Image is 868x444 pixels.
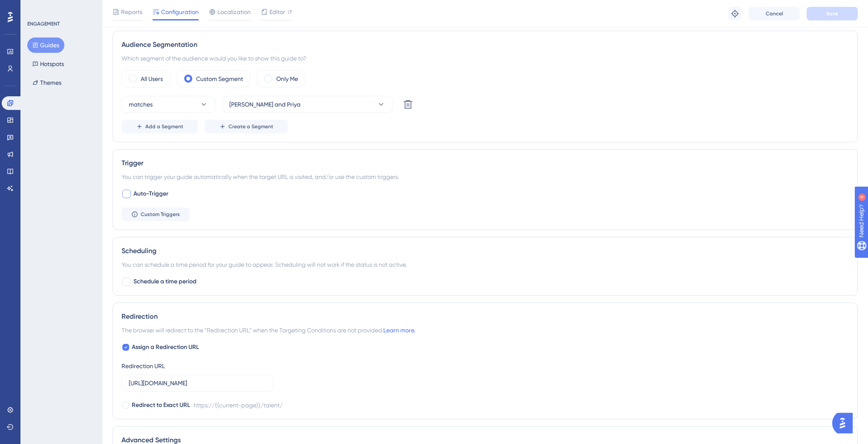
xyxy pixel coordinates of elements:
[122,158,849,168] div: Trigger
[122,311,849,322] div: Redirection
[27,37,64,53] button: Guides
[832,410,858,436] iframe: UserGuiding AI Assistant Launcher
[129,378,266,388] input: https://www.example.com/
[141,74,163,84] label: All Users
[807,7,858,20] button: Save
[122,208,190,221] button: Custom Triggers
[161,7,199,17] span: Configuration
[129,99,153,110] span: matches
[133,277,197,287] span: Schedule a time period
[59,4,62,11] div: 4
[196,74,243,84] label: Custom Segment
[194,400,283,410] div: https://{{current-page}}/talent/
[269,7,285,17] span: Editor
[749,7,800,20] button: Cancel
[141,211,180,218] span: Custom Triggers
[122,172,849,182] div: You can trigger your guide automatically when the target URL is visited, and/or use the custom tr...
[121,7,142,17] span: Reports
[122,120,198,133] button: Add a Segment
[27,20,60,27] div: ENGAGEMENT
[122,325,415,335] span: The browser will redirect to the “Redirection URL” when the Targeting Conditions are not provided.
[766,10,783,17] span: Cancel
[20,2,53,12] span: Need Help?
[222,96,393,113] button: [PERSON_NAME] and Priya
[27,56,69,72] button: Hotspots
[122,40,849,50] div: Audience Segmentation
[205,120,288,133] button: Create a Segment
[826,10,838,17] span: Save
[132,342,199,352] span: Assign a Redirection URL
[27,75,67,90] button: Themes
[229,123,273,130] span: Create a Segment
[276,74,298,84] label: Only Me
[122,259,849,270] div: You can schedule a time period for your guide to appear. Scheduling will not work if the status i...
[122,96,215,113] button: matches
[145,123,183,130] span: Add a Segment
[132,400,190,410] span: Redirect to Exact URL
[122,53,849,63] div: Which segment of the audience would you like to show this guide to?
[229,99,301,110] span: [PERSON_NAME] and Priya
[133,189,168,199] span: Auto-Trigger
[383,327,415,334] a: Learn more.
[217,7,251,17] span: Localization
[122,246,849,256] div: Scheduling
[122,361,165,371] div: Redirection URL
